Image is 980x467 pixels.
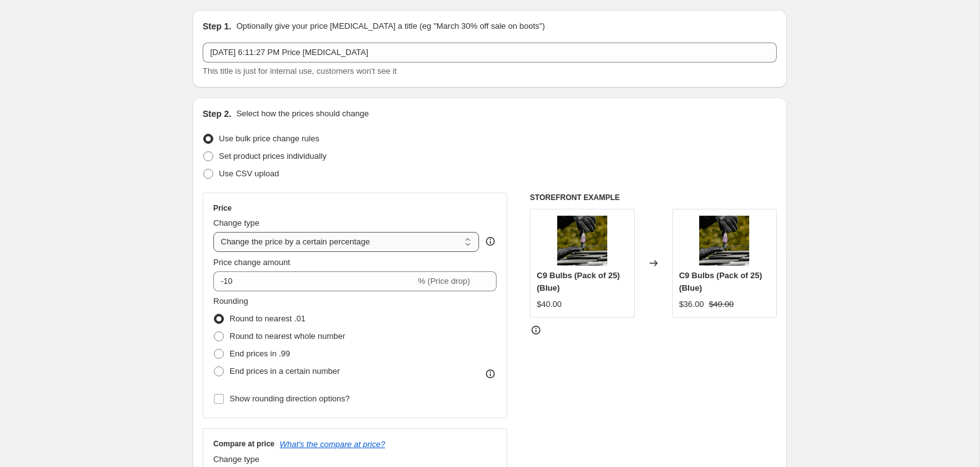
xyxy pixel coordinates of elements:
[230,394,350,403] span: Show rounding direction options?
[557,216,607,266] img: BSL-HOLIDAY_08A3231_80x.png
[219,134,319,143] span: Use bulk price change rules
[679,298,704,311] div: $36.00
[537,298,562,311] div: $40.00
[203,108,231,120] h2: Step 2.
[230,314,305,323] span: Round to nearest .01
[230,331,345,341] span: Round to nearest whole number
[679,271,762,293] span: C9 Bulbs (Pack of 25) (Blue)
[213,454,260,464] span: Change type
[213,203,231,213] h3: Price
[530,193,777,203] h6: STOREFRONT EXAMPLE
[213,218,260,228] span: Change type
[213,439,275,449] h3: Compare at price
[219,151,326,161] span: Set product prices individually
[203,66,397,76] span: This title is just for internal use, customers won't see it
[709,298,734,311] strike: $40.00
[213,296,248,306] span: Rounding
[280,439,385,449] button: What's the compare at price?
[230,366,340,376] span: End prices in a certain number
[484,235,497,248] div: help
[236,108,369,120] p: Select how the prices should change
[230,349,290,358] span: End prices in .99
[203,43,777,63] input: 30% off holiday sale
[699,216,749,266] img: BSL-HOLIDAY_08A3231_80x.png
[213,258,290,267] span: Price change amount
[537,271,620,293] span: C9 Bulbs (Pack of 25) (Blue)
[219,169,279,178] span: Use CSV upload
[418,276,470,286] span: % (Price drop)
[203,20,231,33] h2: Step 1.
[236,20,545,33] p: Optionally give your price [MEDICAL_DATA] a title (eg "March 30% off sale on boots")
[213,271,415,291] input: -15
